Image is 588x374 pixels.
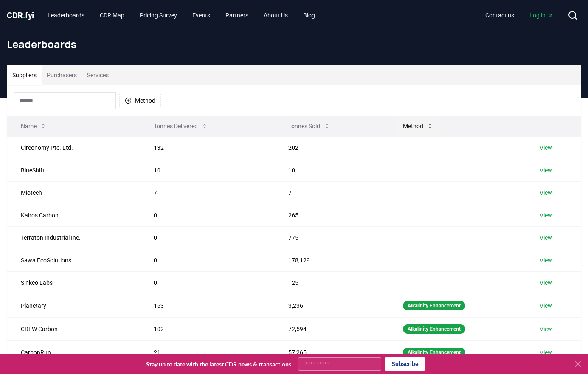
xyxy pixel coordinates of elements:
[7,249,140,271] td: Sawa EcoSolutions
[275,159,389,181] td: 10
[7,159,140,181] td: BlueShift
[478,8,561,23] nav: Main
[140,249,275,271] td: 0
[7,181,140,204] td: Miotech
[396,118,440,135] button: Method
[7,226,140,249] td: Terraton Industrial Inc.
[7,65,42,85] button: Suppliers
[7,204,140,226] td: Kairos Carbon
[140,204,275,226] td: 0
[140,340,275,364] td: 21
[41,8,91,23] a: Leaderboards
[281,118,337,135] button: Tonnes Sold
[41,8,322,23] nav: Main
[140,271,275,294] td: 0
[540,188,552,197] a: View
[540,143,552,152] a: View
[540,233,552,242] a: View
[275,340,389,364] td: 57,265
[478,8,521,23] a: Contact us
[147,118,215,135] button: Tonnes Delivered
[540,325,552,333] a: View
[82,65,114,85] button: Services
[403,348,465,357] div: Alkalinity Enhancement
[7,294,140,317] td: Planetary
[540,211,552,219] a: View
[7,9,34,21] a: CDR.fyi
[7,37,581,51] h1: Leaderboards
[275,249,389,271] td: 178,129
[7,340,140,364] td: CarbonRun
[529,11,554,20] span: Log in
[140,136,275,159] td: 132
[275,226,389,249] td: 775
[296,8,322,23] a: Blog
[140,294,275,317] td: 163
[540,348,552,357] a: View
[540,166,552,174] a: View
[42,65,82,85] button: Purchasers
[119,94,161,107] button: Method
[7,271,140,294] td: Sinkco Labs
[403,301,465,310] div: Alkalinity Enhancement
[275,204,389,226] td: 265
[186,8,217,23] a: Events
[140,226,275,249] td: 0
[403,324,465,334] div: Alkalinity Enhancement
[540,278,552,287] a: View
[140,317,275,340] td: 102
[93,8,131,23] a: CDR Map
[219,8,255,23] a: Partners
[540,256,552,264] a: View
[257,8,295,23] a: About Us
[7,10,34,20] span: CDR fyi
[275,294,389,317] td: 3,236
[540,301,552,310] a: View
[275,317,389,340] td: 72,594
[133,8,184,23] a: Pricing Survey
[275,136,389,159] td: 202
[7,136,140,159] td: Circonomy Pte. Ltd.
[14,118,53,135] button: Name
[275,181,389,204] td: 7
[7,317,140,340] td: CREW Carbon
[523,8,561,23] a: Log in
[140,159,275,181] td: 10
[275,271,389,294] td: 125
[23,10,25,20] span: .
[140,181,275,204] td: 7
